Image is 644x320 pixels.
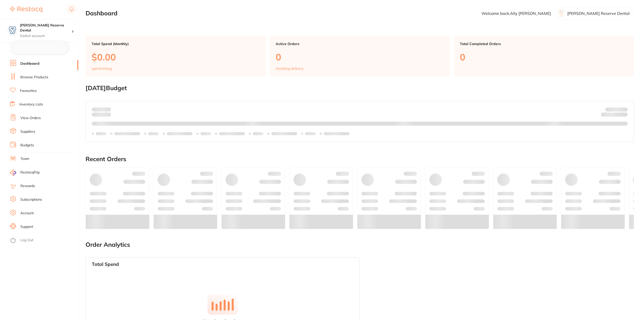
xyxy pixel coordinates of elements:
[20,211,34,216] a: Account
[276,66,303,70] p: Awaiting delivery
[20,156,29,161] a: Team
[270,36,450,77] a: Active Orders0Awaiting delivery
[605,107,628,111] p: Budget:
[10,170,16,175] img: RestocqPay
[10,4,42,15] a: Restocq Logo
[20,33,71,39] p: Switch account
[276,52,444,62] p: 0
[276,42,444,46] p: Active Orders
[20,116,41,121] a: View Orders
[618,107,628,112] strong: $NaN
[567,11,630,16] p: [PERSON_NAME] Reserve Dental
[324,132,349,136] p: Labels extended
[20,184,35,189] a: Rewards
[167,132,192,136] p: Labels extended
[86,85,634,92] h2: [DATE] Budget
[19,102,43,107] a: Inventory Lists
[114,132,140,136] p: Labels extended
[481,11,551,16] p: Welcome back, Ally [PERSON_NAME]
[86,36,266,77] a: Total Spend (Monthly)$0.00spend inAug
[271,132,297,136] p: Labels extended
[619,113,628,118] strong: $0.00
[20,75,48,80] a: Browse Products
[20,61,39,66] a: Dashboard
[92,42,260,46] p: Total Spend (Monthly)
[102,107,111,112] strong: $0.00
[148,132,159,136] p: Labels
[96,132,106,136] p: Labels
[253,132,263,136] p: Labels
[219,132,245,136] p: Labels extended
[92,112,111,118] p: month
[20,238,33,243] a: Log Out
[92,52,260,62] p: $0.00
[86,241,634,248] h2: Order Analytics
[10,7,42,13] img: Restocq Logo
[460,52,628,62] p: 0
[20,129,35,134] a: Suppliers
[20,170,40,175] span: RestocqPay
[20,23,71,33] h4: Logan Reserve Dental
[10,170,40,175] a: RestocqPay
[92,66,112,70] p: spend in Aug
[20,224,33,229] a: Support
[92,107,111,111] p: Spent:
[305,132,316,136] p: Labels
[86,156,634,163] h2: Recent Orders
[200,132,211,136] p: Labels
[454,36,634,77] a: Total Completed Orders0
[20,88,37,93] a: Favourites
[20,143,34,148] a: Budgets
[460,42,628,46] p: Total Completed Orders
[8,26,17,35] img: Logan Reserve Dental
[10,236,77,244] button: Log Out
[86,10,117,17] h2: Dashboard
[92,262,119,267] h3: Total Spend
[20,197,42,202] a: Subscriptions
[601,112,628,118] p: Remaining:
